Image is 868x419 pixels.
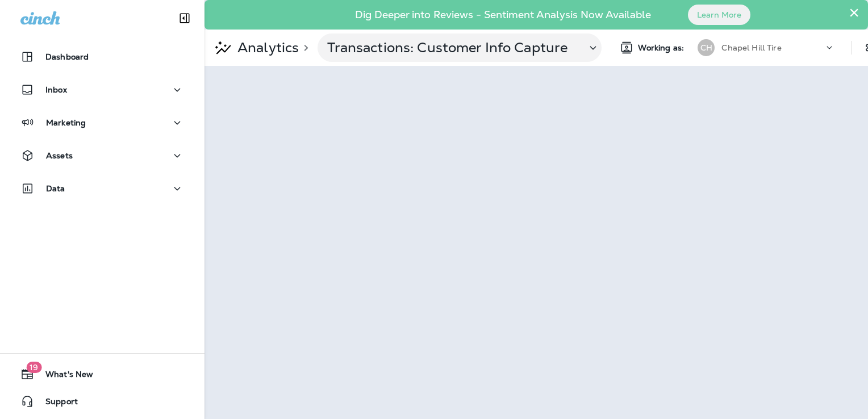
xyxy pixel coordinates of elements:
span: What's New [34,370,93,383]
button: Dashboard [11,45,193,68]
span: 19 [26,362,41,373]
p: > [299,43,308,52]
button: Collapse Sidebar [169,7,201,30]
button: Marketing [11,111,193,134]
p: Data [46,184,65,193]
button: Inbox [11,78,193,101]
button: Close [849,3,859,22]
p: Dashboard [45,52,89,61]
button: 19What's New [11,363,193,386]
button: Learn More [688,5,750,25]
button: Support [11,390,193,413]
p: Marketing [46,118,86,127]
p: Analytics [233,39,299,56]
span: Working as: [638,43,686,53]
span: Support [34,397,78,410]
button: Assets [11,144,193,167]
p: Inbox [45,85,67,94]
p: Transactions: Customer Info Capture [327,39,577,56]
div: CH [698,39,715,56]
p: Chapel Hill Tire [721,43,781,52]
p: Assets [46,151,73,160]
p: Dig Deeper into Reviews - Sentiment Analysis Now Available [322,13,684,16]
button: Data [11,177,193,200]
